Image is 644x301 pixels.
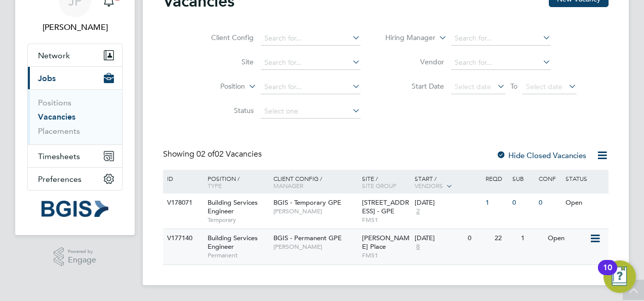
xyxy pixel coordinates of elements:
div: Status [563,170,607,187]
div: Position / [200,170,271,194]
label: Hiring Manager [377,33,435,43]
span: Type [208,181,222,190]
input: Search for... [261,80,360,94]
button: Jobs [28,67,122,89]
span: [PERSON_NAME] [273,243,357,251]
div: V177140 [165,229,200,248]
span: BGIS - Temporary GPE [273,198,341,207]
span: Building Services Engineer [208,198,258,215]
div: 0 [536,194,562,212]
span: Permanent [208,251,268,259]
a: Placements [38,126,80,136]
button: Open Resource Center, 10 new notifications [603,260,636,293]
label: Hide Closed Vacancies [496,150,586,160]
label: Start Date [386,82,444,91]
div: ID [165,170,200,187]
span: FMS1 [362,251,410,259]
span: [PERSON_NAME] [273,207,357,215]
div: [DATE] [415,199,480,207]
span: Site Group [362,181,396,190]
span: Jobs [38,73,56,83]
div: 10 [603,268,612,281]
button: Timesheets [28,145,122,167]
span: Preferences [38,174,82,184]
div: Conf [536,170,562,187]
div: Open [545,229,589,248]
div: 1 [483,194,509,212]
input: Select one [261,104,360,119]
span: [PERSON_NAME] Place [362,234,410,251]
span: 02 Vacancies [196,149,262,159]
div: Showing [163,149,264,160]
a: Powered byEngage [54,247,97,267]
input: Search for... [261,56,360,70]
label: Site [195,57,254,66]
button: Preferences [28,168,122,190]
span: Building Services Engineer [208,234,258,251]
button: Network [28,44,122,66]
span: 2 [415,207,421,216]
a: Positions [38,98,71,107]
div: Open [563,194,607,212]
div: Jobs [28,89,122,144]
span: [STREET_ADDRESS] - GPE [362,198,409,215]
div: Reqd [483,170,509,187]
label: Vendor [386,57,444,66]
label: Position [187,82,245,92]
div: 1 [518,229,545,248]
div: 0 [510,194,536,212]
input: Search for... [451,31,551,46]
div: V178071 [165,194,200,212]
span: Timesheets [38,152,80,161]
input: Search for... [261,31,360,46]
label: Status [195,106,254,115]
span: 8 [415,243,421,251]
img: bgis-logo-retina.png [42,201,108,217]
div: 22 [492,229,518,248]
div: 0 [465,229,492,248]
span: Select date [455,82,491,91]
span: FMS1 [362,216,410,224]
span: Engage [68,256,96,265]
span: Network [38,51,70,60]
span: Powered by [68,247,96,256]
input: Search for... [451,56,551,70]
span: To [507,80,520,93]
span: Manager [273,181,303,190]
span: Select date [526,82,562,91]
div: Site / [359,170,413,194]
label: Client Config [195,33,254,42]
div: Sub [510,170,536,187]
span: 02 of [196,149,215,159]
span: Vendors [415,181,443,190]
div: Start / [412,170,483,195]
a: Go to home page [27,201,123,217]
span: Temporary [208,216,268,224]
div: Client Config / [271,170,359,194]
a: Vacancies [38,112,75,122]
span: BGIS - Permanent GPE [273,234,342,242]
span: Jasmin Padmore [27,21,123,33]
div: [DATE] [415,234,463,243]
